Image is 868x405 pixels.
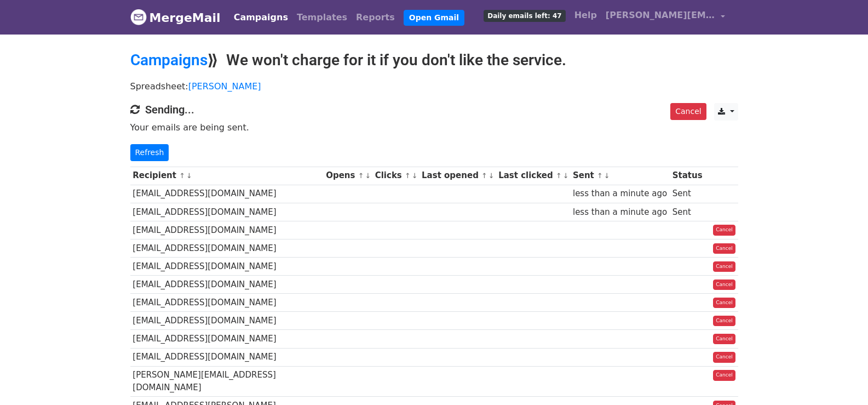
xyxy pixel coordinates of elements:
[479,4,570,26] a: Daily emails left: 47
[130,51,738,70] h2: ⟫ We won't charge for it if you don't like the service.
[365,172,371,180] a: ↓
[358,172,364,180] a: ↑
[606,9,715,22] span: [PERSON_NAME][EMAIL_ADDRESS][DOMAIN_NAME]
[713,316,735,327] a: Cancel
[130,122,738,133] p: Your emails are being sent.
[130,276,324,294] td: [EMAIL_ADDRESS][DOMAIN_NAME]
[601,4,729,30] a: [PERSON_NAME][EMAIL_ADDRESS][DOMAIN_NAME]
[713,225,735,236] a: Cancel
[130,185,324,203] td: [EMAIL_ADDRESS][DOMAIN_NAME]
[186,172,192,180] a: ↓
[130,81,738,92] p: Spreadsheet:
[372,167,419,185] th: Clicks
[670,203,705,221] td: Sent
[597,172,603,180] a: ↑
[130,9,147,25] img: MergeMail logo
[713,298,735,309] a: Cancel
[570,4,601,26] a: Help
[229,7,292,28] a: Campaigns
[488,172,495,180] a: ↓
[130,144,169,161] a: Refresh
[130,221,324,239] td: [EMAIL_ADDRESS][DOMAIN_NAME]
[670,185,705,203] td: Sent
[573,187,667,200] div: less than a minute ago
[130,330,324,348] td: [EMAIL_ADDRESS][DOMAIN_NAME]
[130,167,324,185] th: Recipient
[179,172,185,180] a: ↑
[573,206,667,219] div: less than a minute ago
[130,203,324,221] td: [EMAIL_ADDRESS][DOMAIN_NAME]
[496,167,570,185] th: Last clicked
[405,172,411,180] a: ↑
[130,103,738,116] h4: Sending...
[484,10,565,22] span: Daily emails left: 47
[570,167,670,185] th: Sent
[292,7,352,28] a: Templates
[352,7,399,28] a: Reports
[556,172,562,180] a: ↑
[130,294,324,312] td: [EMAIL_ADDRESS][DOMAIN_NAME]
[130,348,324,366] td: [EMAIL_ADDRESS][DOMAIN_NAME]
[419,167,496,185] th: Last opened
[713,279,735,290] a: Cancel
[130,51,208,69] a: Campaigns
[670,167,705,185] th: Status
[481,172,487,180] a: ↑
[130,258,324,276] td: [EMAIL_ADDRESS][DOMAIN_NAME]
[713,243,735,254] a: Cancel
[713,334,735,345] a: Cancel
[130,239,324,257] td: [EMAIL_ADDRESS][DOMAIN_NAME]
[713,370,735,381] a: Cancel
[404,10,464,26] a: Open Gmail
[713,261,735,272] a: Cancel
[412,172,418,180] a: ↓
[188,81,261,92] a: [PERSON_NAME]
[713,352,735,363] a: Cancel
[323,167,372,185] th: Opens
[130,6,221,29] a: MergeMail
[130,366,324,397] td: [PERSON_NAME][EMAIL_ADDRESS][DOMAIN_NAME]
[563,172,569,180] a: ↓
[604,172,610,180] a: ↓
[670,103,706,120] a: Cancel
[130,312,324,330] td: [EMAIL_ADDRESS][DOMAIN_NAME]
